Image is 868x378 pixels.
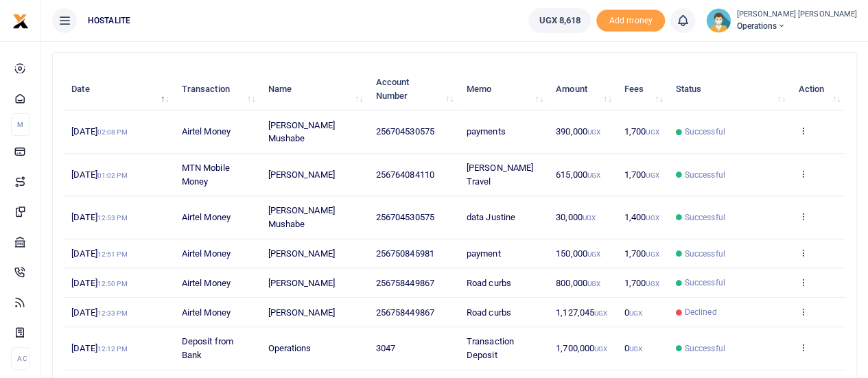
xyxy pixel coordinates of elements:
span: Airtel Money [182,126,231,137]
span: [PERSON_NAME] [268,278,334,288]
small: [PERSON_NAME] [PERSON_NAME] [736,9,857,21]
span: [PERSON_NAME] [268,307,334,318]
span: Successful [685,126,725,138]
span: 1,700 [624,169,659,180]
small: UGX [594,345,607,353]
span: 256750845981 [376,248,434,259]
span: 390,000 [556,126,600,137]
span: Operations [736,20,857,32]
span: [DATE] [71,307,127,318]
small: UGX [587,250,600,258]
li: Ac [11,347,30,370]
small: 02:08 PM [97,128,128,136]
small: UGX [646,128,659,136]
span: Deposit from Bank [182,336,233,360]
span: [DATE] [71,248,127,259]
img: logo-small [12,13,29,29]
span: [PERSON_NAME] Travel [467,163,533,187]
span: 1,700,000 [556,343,607,353]
small: UGX [583,214,596,222]
span: MTN Mobile Money [182,163,230,187]
span: 30,000 [556,212,596,222]
span: 0 [624,343,642,353]
img: profile-user [706,8,731,33]
span: [PERSON_NAME] Mushabe [268,205,334,229]
span: Successful [685,248,725,260]
span: data Justine [467,212,515,222]
span: 800,000 [556,278,600,288]
span: Successful [685,169,725,181]
span: [DATE] [71,212,127,222]
small: 12:53 PM [97,214,128,222]
small: 12:12 PM [97,345,128,353]
small: 12:51 PM [97,250,128,258]
span: Airtel Money [182,212,231,222]
small: UGX [629,345,642,353]
span: 256704530575 [376,212,434,222]
span: Successful [685,211,725,224]
th: Memo: activate to sort column ascending [459,68,548,110]
span: 1,700 [624,126,659,137]
th: Name: activate to sort column ascending [260,68,368,110]
span: 256758449867 [376,278,434,288]
small: 12:50 PM [97,280,128,287]
span: [PERSON_NAME] [268,169,334,180]
span: Airtel Money [182,278,231,288]
small: UGX [587,128,600,136]
li: M [11,113,30,136]
span: 3047 [376,343,395,353]
span: [DATE] [71,278,127,288]
small: 12:33 PM [97,309,128,317]
small: UGX [646,280,659,287]
span: 1,400 [624,212,659,222]
small: UGX [646,172,659,179]
span: Add money [596,10,665,32]
span: 1,127,045 [556,307,607,318]
span: 1,700 [624,248,659,259]
a: Add money [596,14,665,25]
span: HOSTALITE [82,14,136,27]
small: UGX [587,280,600,287]
span: 256764084110 [376,169,434,180]
span: [DATE] [71,343,127,353]
th: Status: activate to sort column ascending [668,68,790,110]
span: 256704530575 [376,126,434,137]
span: payments [467,126,506,137]
th: Action: activate to sort column ascending [790,68,845,110]
span: Successful [685,342,725,355]
small: UGX [646,250,659,258]
span: Successful [685,276,725,289]
span: Road curbs [467,278,511,288]
small: UGX [587,172,600,179]
span: [DATE] [71,169,127,180]
span: 615,000 [556,169,600,180]
span: 0 [624,307,642,318]
li: Toup your wallet [596,10,665,32]
span: Airtel Money [182,248,231,259]
span: [PERSON_NAME] Mushabe [268,120,334,144]
th: Transaction: activate to sort column ascending [174,68,260,110]
span: Operations [268,343,311,353]
small: 01:02 PM [97,172,128,179]
a: UGX 8,618 [528,8,591,33]
span: payment [467,248,501,259]
span: [PERSON_NAME] [268,248,334,259]
th: Account Number: activate to sort column ascending [368,68,458,110]
small: UGX [594,309,607,317]
span: Airtel Money [182,307,231,318]
small: UGX [646,214,659,222]
a: profile-user [PERSON_NAME] [PERSON_NAME] Operations [706,8,857,33]
a: logo-small logo-large logo-large [12,15,29,25]
th: Amount: activate to sort column ascending [548,68,617,110]
small: UGX [629,309,642,317]
th: Fees: activate to sort column ascending [617,68,668,110]
span: Road curbs [467,307,511,318]
span: 256758449867 [376,307,434,318]
span: 1,700 [624,278,659,288]
span: Declined [685,306,717,318]
li: Wallet ballance [523,8,596,33]
span: UGX 8,618 [539,14,580,27]
span: Transaction Deposit [467,336,514,360]
span: [DATE] [71,126,127,137]
span: 150,000 [556,248,600,259]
